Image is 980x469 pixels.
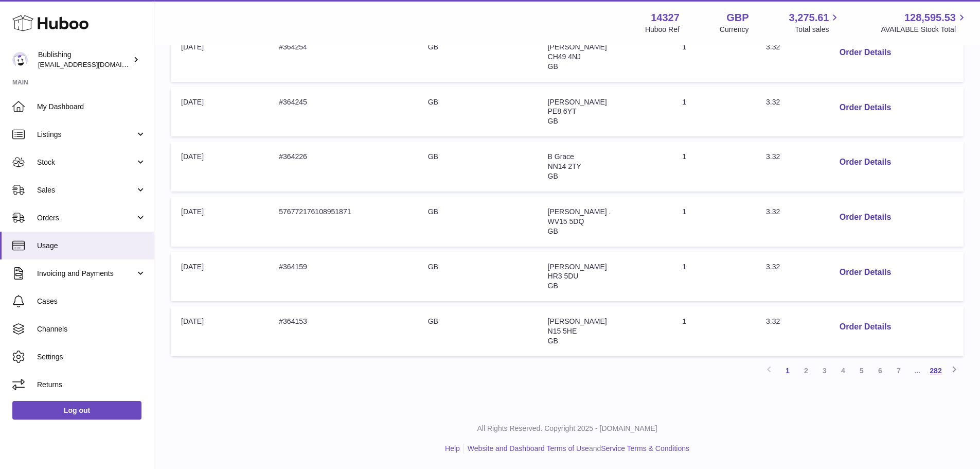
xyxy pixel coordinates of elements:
[831,42,899,63] button: Order Details
[726,11,749,25] strong: GBP
[38,50,131,70] div: Bublishing
[37,130,135,140] span: Listings
[766,152,780,161] span: 3.32
[171,197,269,247] td: [DATE]
[548,117,558,125] span: GB
[831,317,899,338] button: Order Details
[831,97,899,118] button: Order Details
[601,444,689,453] a: Service Terms & Conditions
[548,227,558,235] span: GB
[797,361,815,380] a: 2
[548,207,611,216] span: [PERSON_NAME] .
[548,107,577,115] span: PE8 6YT
[831,152,899,173] button: Order Details
[766,263,780,271] span: 3.32
[548,263,607,271] span: [PERSON_NAME]
[38,60,151,68] span: [EMAIL_ADDRESS][DOMAIN_NAME]
[548,172,558,180] span: GB
[766,317,780,325] span: 3.32
[171,32,269,82] td: [DATE]
[269,87,417,137] td: #364245
[926,361,945,380] a: 282
[548,337,558,345] span: GB
[831,207,899,228] button: Order Details
[548,152,574,161] span: B Grace
[889,361,908,380] a: 7
[852,361,871,380] a: 5
[548,62,558,71] span: GB
[834,361,852,380] a: 4
[464,444,689,454] li: and
[37,102,146,112] span: My Dashboard
[548,43,607,51] span: [PERSON_NAME]
[766,207,780,216] span: 3.32
[269,306,417,356] td: #364153
[548,282,558,290] span: GB
[672,142,756,192] td: 1
[548,98,607,106] span: [PERSON_NAME]
[418,87,538,137] td: GB
[171,306,269,356] td: [DATE]
[815,361,834,380] a: 3
[548,162,581,170] span: NN14 2TY
[12,52,28,67] img: internalAdmin-14327@internal.huboo.com
[672,32,756,82] td: 1
[672,252,756,302] td: 1
[418,306,538,356] td: GB
[37,269,135,279] span: Invoicing and Payments
[37,213,135,223] span: Orders
[418,142,538,192] td: GB
[766,98,780,106] span: 3.32
[171,142,269,192] td: [DATE]
[418,197,538,247] td: GB
[831,262,899,283] button: Order Details
[548,327,577,335] span: N15 5HE
[37,241,146,251] span: Usage
[269,252,417,302] td: #364159
[37,158,135,167] span: Stock
[720,25,749,34] div: Currency
[468,444,589,453] a: Website and Dashboard Terms of Use
[37,352,146,362] span: Settings
[766,43,780,51] span: 3.32
[37,185,135,195] span: Sales
[672,306,756,356] td: 1
[269,142,417,192] td: #364226
[269,197,417,247] td: 576772176108951871
[12,401,141,420] a: Log out
[881,25,968,34] span: AVAILABLE Stock Total
[163,424,972,433] p: All Rights Reserved. Copyright 2025 - [DOMAIN_NAME]
[445,444,460,453] a: Help
[672,87,756,137] td: 1
[645,25,680,34] div: Huboo Ref
[795,25,841,34] span: Total sales
[171,252,269,302] td: [DATE]
[548,217,584,225] span: WV15 5DQ
[908,361,926,380] span: ...
[904,11,956,25] span: 128,595.53
[37,297,146,306] span: Cases
[171,87,269,137] td: [DATE]
[871,361,889,380] a: 6
[778,361,797,380] a: 1
[418,252,538,302] td: GB
[37,324,146,334] span: Channels
[418,32,538,82] td: GB
[672,197,756,247] td: 1
[881,11,968,34] a: 128,595.53 AVAILABLE Stock Total
[269,32,417,82] td: #364254
[548,317,607,325] span: [PERSON_NAME]
[651,11,680,25] strong: 14327
[548,53,581,61] span: CH49 4NJ
[789,11,841,34] a: 3,275.61 Total sales
[37,380,146,390] span: Returns
[789,11,829,25] span: 3,275.61
[548,272,579,280] span: HR3 5DU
